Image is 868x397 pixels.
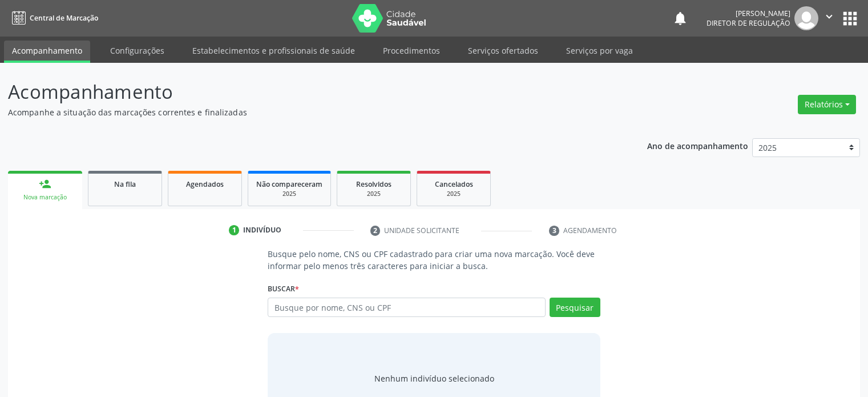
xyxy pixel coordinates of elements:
[356,179,391,189] span: Resolvidos
[550,298,600,317] button: Pesquisar
[268,298,545,317] input: Busque por nome, CNS ou CPF
[229,225,239,235] div: 1
[647,138,748,153] p: Ano de acompanhamento
[268,248,600,272] p: Busque pelo nome, CNS ou CPF cadastrado para criar uma nova marcação. Você deve informar pelo men...
[798,95,856,114] button: Relatórios
[460,41,546,61] a: Serviços ofertados
[16,193,74,202] div: Nova marcação
[818,6,840,30] button: 
[186,179,224,189] span: Agendados
[8,9,98,27] a: Central de Marcação
[435,179,473,189] span: Cancelados
[8,78,604,106] p: Acompanhamento
[425,190,482,198] div: 2025
[706,18,790,28] span: Diretor de regulação
[102,41,172,61] a: Configurações
[114,179,136,189] span: Na fila
[184,41,363,61] a: Estabelecimentos e profissionais de saúde
[375,41,448,61] a: Procedimentos
[840,9,860,29] button: apps
[374,372,494,384] div: Nenhum indivíduo selecionado
[558,41,641,61] a: Serviços por vaga
[672,10,688,26] button: notifications
[8,106,604,118] p: Acompanhe a situação das marcações correntes e finalizadas
[794,6,818,30] img: img
[39,178,51,190] div: person_add
[706,9,790,18] div: [PERSON_NAME]
[268,280,299,298] label: Buscar
[4,41,90,63] a: Acompanhamento
[243,225,281,235] div: Indivíduo
[256,179,322,189] span: Não compareceram
[30,13,98,23] span: Central de Marcação
[823,10,835,23] i: 
[345,190,402,198] div: 2025
[256,190,322,198] div: 2025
